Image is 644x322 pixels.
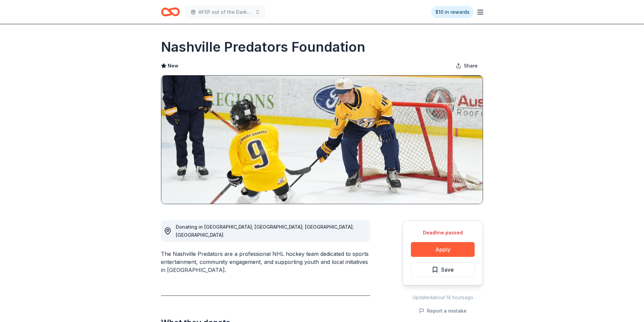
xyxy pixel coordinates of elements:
[464,62,478,70] span: Share
[411,242,475,257] button: Apply
[161,4,180,20] a: Home
[419,307,467,315] button: Report a mistake
[411,262,475,277] button: Save
[450,59,483,73] button: Share
[161,38,365,56] h1: Nashville Predators Foundation
[199,8,252,16] span: AFSP out of the Darkness Lexington Walk
[176,224,354,238] span: Donating in [GEOGRAPHIC_DATA]; [GEOGRAPHIC_DATA]; [GEOGRAPHIC_DATA]; [GEOGRAPHIC_DATA]
[411,229,475,237] div: Deadline passed
[161,250,370,274] div: The Nashville Predators are a professional NHL hockey team dedicated to sports entertainment, com...
[168,62,178,70] span: New
[441,265,454,274] span: Save
[431,6,474,18] a: $10 in rewards
[185,5,266,19] button: AFSP out of the Darkness Lexington Walk
[161,76,483,204] img: Image for Nashville Predators Foundation
[402,293,483,302] div: Updated about 14 hours ago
